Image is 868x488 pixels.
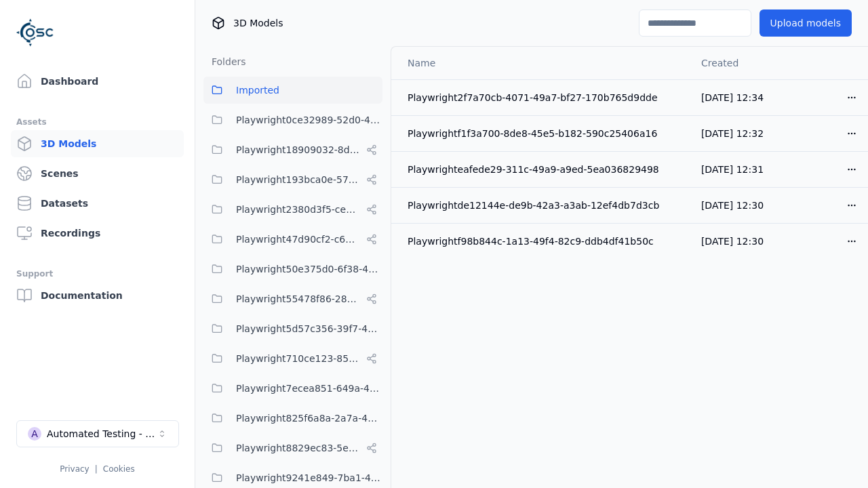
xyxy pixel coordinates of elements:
div: Assets [16,114,178,130]
button: Playwright55478f86-28dc-49b8-8d1f-c7b13b14578c [203,285,382,312]
span: Playwright5d57c356-39f7-47ed-9ab9-d0409ac6cddc [236,321,382,337]
a: Documentation [11,282,184,309]
a: Privacy [60,464,89,474]
span: [DATE] 12:30 [701,200,764,211]
button: Playwright193bca0e-57fa-418d-8ea9-45122e711dc7 [203,166,382,193]
button: Playwright0ce32989-52d0-45cf-b5b9-59d5033d313a [203,106,382,134]
button: Playwright2380d3f5-cebf-494e-b965-66be4d67505e [203,196,382,223]
a: Dashboard [11,68,184,95]
span: Playwright8829ec83-5e68-4376-b984-049061a310ed [236,440,361,456]
img: Logo [16,14,54,52]
th: Created [690,47,781,79]
div: Playwright2f7a70cb-4071-49a7-bf27-170b765d9dde [408,91,679,104]
button: Select a workspace [16,420,179,447]
div: Playwrightf98b844c-1a13-49f4-82c9-ddb4df41b50c [408,235,679,248]
span: 3D Models [233,16,283,30]
button: Imported [203,77,382,104]
a: Scenes [11,160,184,187]
span: [DATE] 12:31 [701,164,764,175]
span: Playwright710ce123-85fd-4f8c-9759-23c3308d8830 [236,350,361,367]
button: Upload models [759,9,852,37]
span: Playwright2380d3f5-cebf-494e-b965-66be4d67505e [236,201,361,218]
button: Playwright7ecea851-649a-419a-985e-fcff41a98b20 [203,375,382,402]
div: Playwrightf1f3a700-8de8-45e5-b182-590c25406a16 [408,127,679,140]
span: Playwright0ce32989-52d0-45cf-b5b9-59d5033d313a [236,112,382,128]
span: Playwright9241e849-7ba1-474f-9275-02cfa81d37fc [236,470,382,486]
div: Playwrighteafede29-311c-49a9-a9ed-5ea036829498 [408,163,679,176]
span: [DATE] 12:32 [701,128,764,139]
span: Playwright193bca0e-57fa-418d-8ea9-45122e711dc7 [236,171,361,188]
span: Playwright7ecea851-649a-419a-985e-fcff41a98b20 [236,380,382,396]
a: Datasets [11,190,184,217]
button: Playwright825f6a8a-2a7a-425c-94f7-650318982f69 [203,405,382,432]
a: Recordings [11,220,184,247]
button: Playwright710ce123-85fd-4f8c-9759-23c3308d8830 [203,345,382,372]
div: Automated Testing - Playwright [47,427,157,441]
a: Cookies [103,464,135,474]
div: A [28,427,41,441]
button: Playwright18909032-8d07-45c5-9c81-9eec75d0b16b [203,136,382,163]
button: Playwright5d57c356-39f7-47ed-9ab9-d0409ac6cddc [203,315,382,342]
span: Playwright825f6a8a-2a7a-425c-94f7-650318982f69 [236,410,382,426]
div: Support [16,266,178,282]
h3: Folders [203,55,246,68]
span: | [95,464,98,474]
span: Playwright55478f86-28dc-49b8-8d1f-c7b13b14578c [236,291,361,307]
button: Playwright47d90cf2-c635-4353-ba3b-5d4538945666 [203,226,382,253]
span: Playwright18909032-8d07-45c5-9c81-9eec75d0b16b [236,142,361,158]
span: Playwright50e375d0-6f38-48a7-96e0-b0dcfa24b72f [236,261,382,277]
button: Playwright8829ec83-5e68-4376-b984-049061a310ed [203,434,382,462]
th: Name [391,47,690,79]
span: [DATE] 12:34 [701,92,764,103]
span: Playwright47d90cf2-c635-4353-ba3b-5d4538945666 [236,231,361,247]
span: [DATE] 12:30 [701,236,764,247]
a: 3D Models [11,130,184,157]
div: Playwrightde12144e-de9b-42a3-a3ab-12ef4db7d3cb [408,199,679,212]
span: Imported [236,82,279,98]
button: Playwright50e375d0-6f38-48a7-96e0-b0dcfa24b72f [203,256,382,283]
